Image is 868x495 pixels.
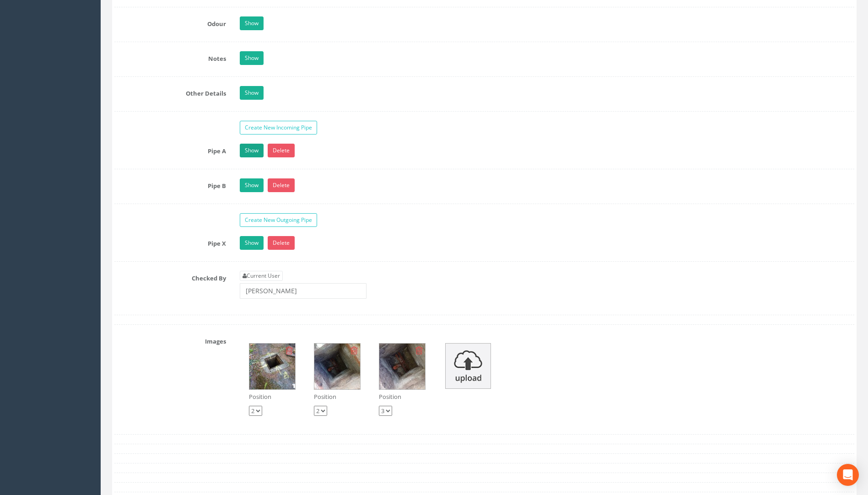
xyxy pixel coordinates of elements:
[108,144,233,156] label: Pipe A
[240,236,264,250] a: Show
[240,51,264,65] a: Show
[268,144,295,157] a: Delete
[108,86,233,98] label: Other Details
[240,144,264,157] a: Show
[108,16,233,28] label: Odour
[379,344,425,389] img: 0723e3d4-5bac-1924-7a3d-b2aa022bc438_683b8bc2-79f3-d4b2-e5b6-a3203abc9c96_thumb.jpg
[268,178,295,192] a: Delete
[249,393,296,401] p: Position
[108,236,233,248] label: Pipe X
[314,344,360,389] img: 0723e3d4-5bac-1924-7a3d-b2aa022bc438_1fdc750e-6a61-594c-674a-960c5ccef3f8_thumb.jpg
[268,236,295,250] a: Delete
[240,121,317,135] a: Create New Incoming Pipe
[108,178,233,190] label: Pipe B
[837,464,859,486] div: Open Intercom Messenger
[108,334,233,346] label: Images
[240,213,317,227] a: Create New Outgoing Pipe
[240,271,283,281] a: Current User
[445,343,491,389] img: upload_icon.png
[314,393,361,401] p: Position
[240,178,264,192] a: Show
[108,271,233,283] label: Checked By
[249,344,295,389] img: 0723e3d4-5bac-1924-7a3d-b2aa022bc438_5e95135c-e086-3e2a-6777-454d0464910a_thumb.jpg
[379,393,426,401] p: Position
[240,16,264,30] a: Show
[240,86,264,100] a: Show
[108,51,233,63] label: Notes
